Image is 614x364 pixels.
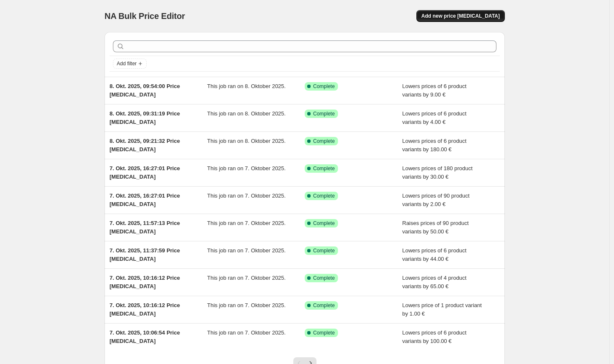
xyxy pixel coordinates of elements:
[416,10,505,22] button: Add new price [MEDICAL_DATA]
[313,247,335,254] span: Complete
[421,13,500,19] span: Add new price [MEDICAL_DATA]
[313,302,335,309] span: Complete
[402,302,482,317] span: Lowers price of 1 product variant by 1.00 €
[402,193,470,207] span: Lowers prices of 90 product variants by 2.00 €
[207,83,286,89] span: This job ran on 8. Oktober 2025.
[313,110,335,117] span: Complete
[313,165,335,172] span: Complete
[113,59,147,69] button: Add filter
[207,302,286,308] span: This job ran on 7. Oktober 2025.
[110,220,180,235] span: 7. Okt. 2025, 11:57:13 Price [MEDICAL_DATA]
[402,275,467,289] span: Lowers prices of 4 product variants by 65.00 €
[313,83,335,90] span: Complete
[207,220,286,226] span: This job ran on 7. Oktober 2025.
[110,329,180,344] span: 7. Okt. 2025, 10:06:54 Price [MEDICAL_DATA]
[402,329,467,344] span: Lowers prices of 6 product variants by 100.00 €
[110,83,180,98] span: 8. Okt. 2025, 09:54:00 Price [MEDICAL_DATA]
[207,275,286,281] span: This job ran on 7. Oktober 2025.
[313,138,335,145] span: Complete
[105,11,185,21] span: NA Bulk Price Editor
[207,193,286,199] span: This job ran on 7. Oktober 2025.
[110,165,180,180] span: 7. Okt. 2025, 16:27:01 Price [MEDICAL_DATA]
[313,220,335,227] span: Complete
[402,110,467,125] span: Lowers prices of 6 product variants by 4.00 €
[207,329,286,336] span: This job ran on 7. Oktober 2025.
[207,247,286,254] span: This job ran on 7. Oktober 2025.
[110,302,180,317] span: 7. Okt. 2025, 10:16:12 Price [MEDICAL_DATA]
[207,165,286,171] span: This job ran on 7. Oktober 2025.
[313,275,335,281] span: Complete
[207,110,286,117] span: This job ran on 8. Oktober 2025.
[110,193,180,207] span: 7. Okt. 2025, 16:27:01 Price [MEDICAL_DATA]
[207,138,286,144] span: This job ran on 8. Oktober 2025.
[402,83,467,98] span: Lowers prices of 6 product variants by 9.00 €
[313,193,335,199] span: Complete
[402,165,473,180] span: Lowers prices of 180 product variants by 30.00 €
[110,138,180,153] span: 8. Okt. 2025, 09:21:32 Price [MEDICAL_DATA]
[110,110,180,125] span: 8. Okt. 2025, 09:31:19 Price [MEDICAL_DATA]
[110,275,180,289] span: 7. Okt. 2025, 10:16:12 Price [MEDICAL_DATA]
[402,247,467,262] span: Lowers prices of 6 product variants by 44.00 €
[402,220,469,235] span: Raises prices of 90 product variants by 50.00 €
[117,60,137,67] span: Add filter
[110,247,180,262] span: 7. Okt. 2025, 11:37:59 Price [MEDICAL_DATA]
[313,329,335,336] span: Complete
[402,138,467,153] span: Lowers prices of 6 product variants by 180.00 €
